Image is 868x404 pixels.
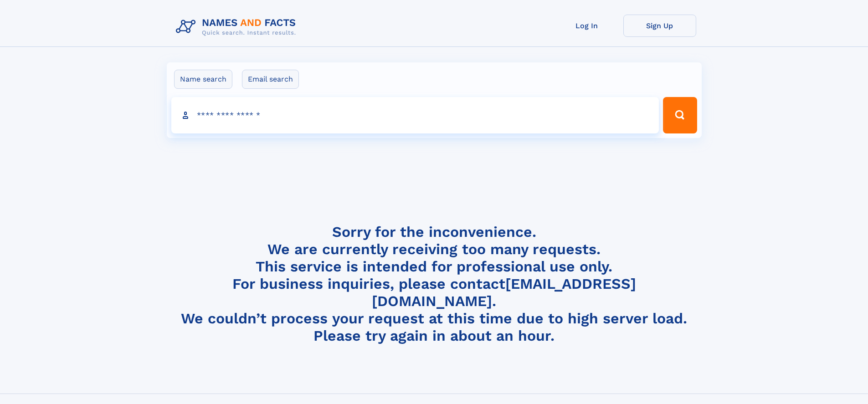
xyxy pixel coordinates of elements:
[623,15,696,37] a: Sign Up
[172,15,303,39] img: Logo Names and Facts
[174,70,232,89] label: Name search
[242,70,299,89] label: Email search
[172,223,696,345] h4: Sorry for the inconvenience. We are currently receiving too many requests. This service is intend...
[663,97,697,133] button: Search Button
[171,97,659,133] input: search input
[550,15,623,37] a: Log In
[372,275,636,310] a: [EMAIL_ADDRESS][DOMAIN_NAME]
